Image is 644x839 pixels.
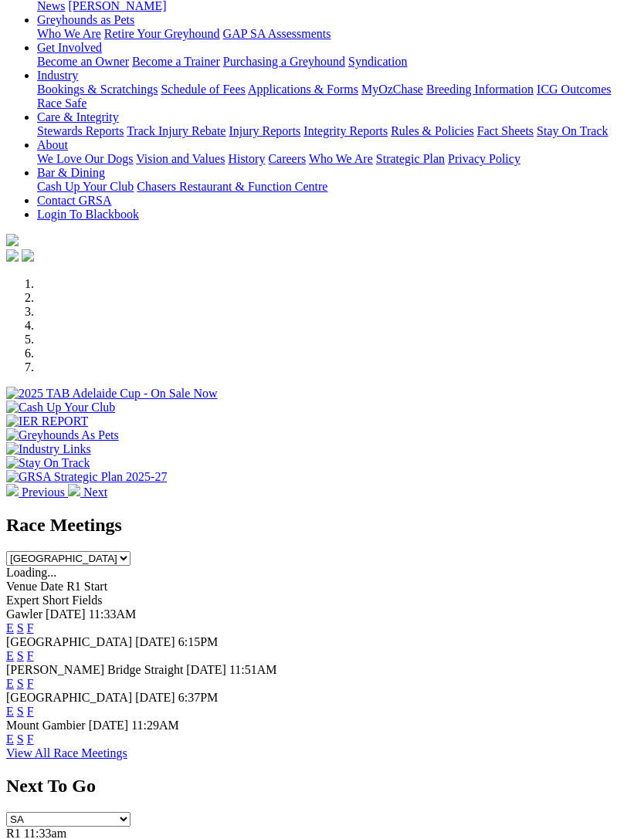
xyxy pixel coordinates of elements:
img: IER REPORT [6,414,88,428]
span: 6:15PM [178,635,219,648]
span: Loading... [6,566,56,579]
a: Integrity Reports [303,124,388,137]
img: chevron-left-pager-white.svg [6,484,19,496]
img: logo-grsa-white.png [6,234,19,246]
a: F [27,732,34,746]
a: Careers [268,152,306,165]
a: Get Involved [37,41,102,54]
img: twitter.svg [22,249,34,262]
a: Vision and Values [136,152,225,165]
a: MyOzChase [361,83,423,96]
h2: Next To Go [6,776,638,797]
a: Care & Integrity [37,110,119,123]
span: [DATE] [186,663,226,676]
a: Become a Trainer [132,55,220,68]
span: 11:51AM [229,663,277,676]
span: [GEOGRAPHIC_DATA] [6,691,132,704]
span: [DATE] [89,719,129,732]
img: GRSA Strategic Plan 2025-27 [6,470,167,484]
a: F [27,621,34,634]
a: S [17,732,24,746]
a: Cash Up Your Club [37,180,134,193]
a: E [6,649,14,662]
span: 11:29AM [131,719,179,732]
a: F [27,677,34,690]
a: History [228,152,265,165]
a: S [17,705,24,718]
a: Login To Blackbook [37,208,139,221]
a: Fact Sheets [477,124,534,137]
a: S [17,649,24,662]
div: Greyhounds as Pets [37,27,638,41]
a: Bar & Dining [37,166,105,179]
a: Purchasing a Greyhound [223,55,345,68]
span: Next [83,485,107,499]
img: Greyhounds As Pets [6,428,119,442]
h2: Race Meetings [6,515,638,536]
a: View All Race Meetings [6,746,127,759]
a: Become an Owner [37,55,129,68]
span: 11:33AM [89,607,137,621]
a: ICG Outcomes [537,83,611,96]
a: Breeding Information [426,83,534,96]
div: Industry [37,83,638,110]
a: F [27,649,34,662]
a: Stewards Reports [37,124,124,137]
a: Chasers Restaurant & Function Centre [137,180,327,193]
img: Cash Up Your Club [6,401,115,414]
a: Bookings & Scratchings [37,83,158,96]
a: Syndication [348,55,407,68]
a: S [17,677,24,690]
a: We Love Our Dogs [37,152,133,165]
a: S [17,621,24,634]
span: Fields [72,594,102,607]
img: Industry Links [6,442,91,456]
img: 2025 TAB Adelaide Cup - On Sale Now [6,387,218,401]
div: Get Involved [37,55,638,69]
span: Date [40,580,63,593]
span: [DATE] [135,635,175,648]
span: [DATE] [46,607,86,621]
span: Expert [6,594,39,607]
a: Track Injury Rebate [127,124,225,137]
a: GAP SA Assessments [223,27,331,40]
a: Schedule of Fees [161,83,245,96]
a: E [6,621,14,634]
a: Race Safe [37,96,86,110]
img: facebook.svg [6,249,19,262]
a: E [6,732,14,746]
a: Retire Your Greyhound [104,27,220,40]
a: About [37,138,68,151]
a: E [6,705,14,718]
span: Previous [22,485,65,499]
div: About [37,152,638,166]
a: F [27,705,34,718]
a: Industry [37,69,78,82]
a: Rules & Policies [391,124,474,137]
a: Previous [6,485,68,499]
a: Strategic Plan [376,152,445,165]
span: [DATE] [135,691,175,704]
a: Stay On Track [537,124,608,137]
span: R1 Start [66,580,107,593]
span: Venue [6,580,37,593]
span: Mount Gambier [6,719,86,732]
img: Stay On Track [6,456,90,470]
span: Short [42,594,69,607]
a: Contact GRSA [37,194,111,207]
a: Next [68,485,107,499]
a: Greyhounds as Pets [37,13,134,26]
div: Bar & Dining [37,180,638,194]
a: Who We Are [309,152,373,165]
a: Privacy Policy [448,152,520,165]
a: Who We Are [37,27,101,40]
a: Injury Reports [229,124,300,137]
span: [GEOGRAPHIC_DATA] [6,635,132,648]
span: Gawler [6,607,42,621]
span: 6:37PM [178,691,219,704]
a: E [6,677,14,690]
span: [PERSON_NAME] Bridge Straight [6,663,183,676]
div: Care & Integrity [37,124,638,138]
a: Applications & Forms [248,83,358,96]
img: chevron-right-pager-white.svg [68,484,80,496]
